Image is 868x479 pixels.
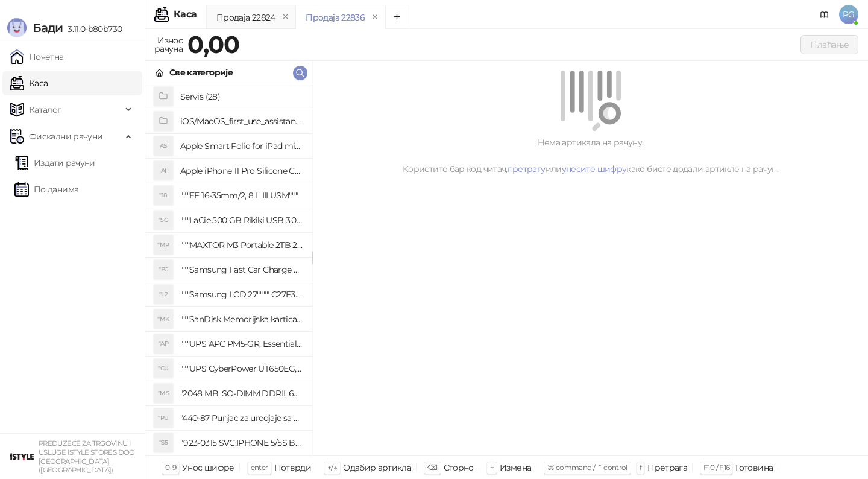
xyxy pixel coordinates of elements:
[180,433,303,452] h4: "923-0315 SVC,IPHONE 5/5S BATTERY REMOVAL TRAY Držač za iPhone sa kojim se otvara display
[306,11,365,24] div: Продаја 22836
[278,12,294,22] button: remove
[839,5,858,24] span: PG
[154,334,173,354] div: "AP
[274,460,312,475] div: Потврди
[14,177,78,201] a: По данима
[180,260,303,279] h4: """Samsung Fast Car Charge Adapter, brzi auto punja_, boja crna"""
[154,136,173,156] div: AS
[154,309,173,329] div: "MK
[180,211,303,230] h4: """LaCie 500 GB Rikiki USB 3.0 / Ultra Compact & Resistant aluminum / USB 3.0 / 2.5"""""""
[154,260,173,279] div: "FC
[562,163,627,174] a: унесите шифру
[180,112,303,131] h4: iOS/MacOS_first_use_assistance (4)
[14,151,95,175] a: Издати рачуни
[10,45,64,69] a: Почетна
[735,460,773,475] div: Готовина
[640,463,641,472] span: f
[508,163,546,174] a: претрагу
[180,309,303,329] h4: """SanDisk Memorijska kartica 256GB microSDXC sa SD adapterom SDSQXA1-256G-GN6MA - Extreme PLUS, ...
[647,460,687,475] div: Претрага
[180,235,303,255] h4: """MAXTOR M3 Portable 2TB 2.5"""" crni eksterni hard disk HX-M201TCB/GM"""
[154,408,173,428] div: "PU
[29,124,102,148] span: Фискални рачуни
[367,12,383,22] button: remove
[182,460,234,475] div: Унос шифре
[343,460,411,475] div: Одабир артикла
[180,161,303,180] h4: Apple iPhone 11 Pro Silicone Case - Black
[180,285,303,304] h4: """Samsung LCD 27"""" C27F390FHUXEN"""
[145,84,312,455] div: grid
[187,30,239,59] strong: 0,00
[154,186,173,205] div: "18
[180,384,303,403] h4: "2048 MB, SO-DIMM DDRII, 667 MHz, Napajanje 1,8 0,1 V, Latencija CL5"
[7,18,27,37] img: Logo
[703,463,729,472] span: F10 / F16
[152,33,185,57] div: Износ рачуна
[180,87,303,106] h4: Servis (28)
[490,463,494,472] span: +
[815,5,834,24] a: Документација
[180,186,303,205] h4: """EF 16-35mm/2, 8 L III USM"""
[10,71,48,95] a: Каса
[154,235,173,255] div: "MP
[427,463,437,472] span: ⌫
[216,11,275,24] div: Продаја 22824
[154,285,173,304] div: "L2
[29,98,61,122] span: Каталог
[165,463,176,472] span: 0-9
[500,460,531,475] div: Измена
[180,136,303,156] h4: Apple Smart Folio for iPad mini (A17 Pro) - Sage
[180,408,303,428] h4: "440-87 Punjac za uredjaje sa micro USB portom 4/1, Stand."
[154,211,173,230] div: "5G
[10,445,34,469] img: 64x64-companyLogo-77b92cf4-9946-4f36-9751-bf7bb5fd2c7d.png
[444,460,474,475] div: Сторно
[180,359,303,378] h4: """UPS CyberPower UT650EG, 650VA/360W , line-int., s_uko, desktop"""
[800,35,858,54] button: Плаћање
[154,433,173,452] div: "S5
[547,463,627,472] span: ⌘ command / ⌃ control
[169,66,233,79] div: Све категорије
[251,463,268,472] span: enter
[385,5,409,29] button: Add tab
[327,463,337,472] span: ↑/↓
[154,384,173,403] div: "MS
[39,439,135,474] small: PREDUZEĆE ZA TRGOVINU I USLUGE ISTYLE STORES DOO [GEOGRAPHIC_DATA] ([GEOGRAPHIC_DATA])
[33,21,63,35] span: Бади
[154,161,173,180] div: AI
[327,136,854,176] div: Нема артикала на рачуну. Користите бар код читач, или како бисте додали артикле на рачун.
[180,334,303,354] h4: """UPS APC PM5-GR, Essential Surge Arrest,5 utic_nica"""
[154,359,173,378] div: "CU
[174,10,197,19] div: Каса
[63,24,122,34] span: 3.11.0-b80b730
